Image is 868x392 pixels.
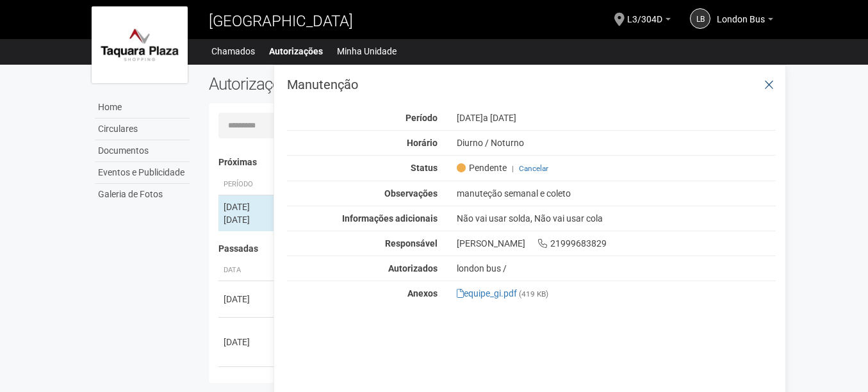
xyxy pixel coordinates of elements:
[384,188,438,199] strong: Observações
[95,140,190,162] a: Documentos
[218,260,276,281] th: Data
[457,263,776,274] div: london bus /
[385,238,438,249] strong: Responsável
[337,42,397,60] a: Minha Unidade
[717,16,773,26] a: London Bus
[224,213,271,226] div: [DATE]
[95,118,190,140] a: Circulares
[209,74,483,94] h2: Autorizações
[483,113,516,123] span: a [DATE]
[407,138,438,148] strong: Horário
[218,244,767,254] h4: Passadas
[457,288,517,298] a: equipe_gi.pdf
[519,290,548,298] small: (419 KB)
[690,8,710,29] a: LB
[92,6,188,83] img: logo.jpg
[512,164,514,173] span: |
[447,188,786,199] div: manuteção semanal e coleto
[218,174,276,195] th: Período
[457,162,507,174] span: Pendente
[405,113,438,123] strong: Período
[269,42,323,60] a: Autorizações
[717,2,765,24] span: London Bus
[95,184,190,205] a: Galeria de Fotos
[224,200,271,213] div: [DATE]
[388,263,438,274] strong: Autorizados
[95,162,190,184] a: Eventos e Publicidade
[407,288,438,298] strong: Anexos
[447,137,786,149] div: Diurno / Noturno
[211,42,255,60] a: Chamados
[95,97,190,118] a: Home
[519,164,548,173] a: Cancelar
[627,2,662,24] span: L3/304D
[447,238,786,249] div: [PERSON_NAME] 21999683829
[447,112,786,124] div: [DATE]
[447,213,786,224] div: Não vai usar solda, Não vai usar cola
[224,293,271,306] div: [DATE]
[224,336,271,348] div: [DATE]
[218,158,767,167] h4: Próximas
[627,16,671,26] a: L3/304D
[287,78,776,91] h3: Manutenção
[209,12,353,30] span: [GEOGRAPHIC_DATA]
[342,213,438,224] strong: Informações adicionais
[411,163,438,173] strong: Status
